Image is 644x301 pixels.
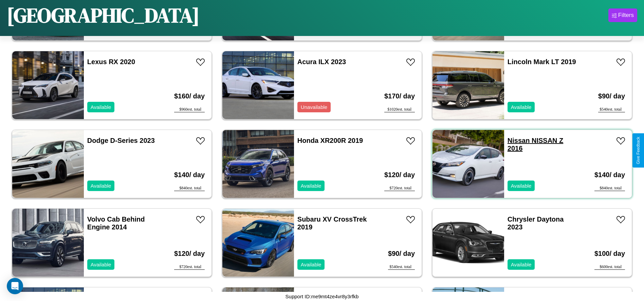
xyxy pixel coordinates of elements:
[384,186,415,191] div: $ 720 est. total
[91,181,111,190] p: Available
[87,215,145,231] a: Volvo Cab Behind Engine 2014
[174,107,205,112] div: $ 960 est. total
[91,102,111,112] p: Available
[511,181,532,190] p: Available
[508,215,564,231] a: Chrysler Daytona 2023
[508,58,576,65] a: Lincoln Mark LT 2019
[174,86,205,107] h3: $ 160 / day
[297,137,363,144] a: Honda XR200R 2019
[7,1,200,29] h1: [GEOGRAPHIC_DATA]
[301,260,321,269] p: Available
[87,58,135,65] a: Lexus RX 2020
[301,102,327,112] p: Unavailable
[598,86,625,107] h3: $ 90 / day
[388,243,415,264] h3: $ 90 / day
[91,260,111,269] p: Available
[174,164,205,186] h3: $ 140 / day
[384,86,415,107] h3: $ 170 / day
[286,292,359,301] p: Support ID: me9mt4ze4vr8y3rfkb
[384,107,415,112] div: $ 1020 est. total
[598,107,625,112] div: $ 540 est. total
[594,164,625,186] h3: $ 140 / day
[384,164,415,186] h3: $ 120 / day
[594,186,625,191] div: $ 840 est. total
[7,278,23,294] div: Open Intercom Messenger
[608,8,637,22] button: Filters
[636,137,641,164] div: Give Feedback
[511,260,532,269] p: Available
[174,264,205,270] div: $ 720 est. total
[508,137,564,152] a: Nissan NISSAN Z 2016
[618,12,634,19] div: Filters
[594,243,625,264] h3: $ 100 / day
[297,58,346,65] a: Acura ILX 2023
[87,137,155,144] a: Dodge D-Series 2023
[511,102,532,112] p: Available
[594,264,625,270] div: $ 600 est. total
[174,186,205,191] div: $ 840 est. total
[388,264,415,270] div: $ 540 est. total
[297,215,367,231] a: Subaru XV CrossTrek 2019
[174,243,205,264] h3: $ 120 / day
[301,181,321,190] p: Available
